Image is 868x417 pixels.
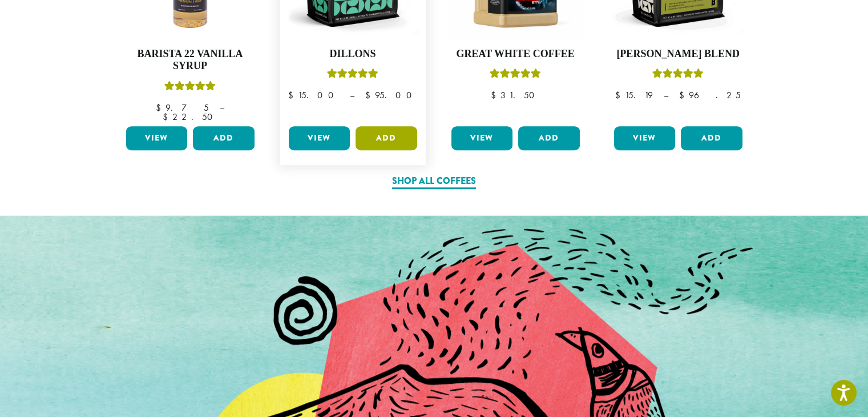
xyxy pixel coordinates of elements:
h4: Barista 22 Vanilla Syrup [123,48,257,73]
a: View [614,126,676,150]
a: View [126,126,188,150]
div: Rated 5.00 out of 5 [490,67,541,84]
span: $ [163,111,172,123]
span: $ [365,89,375,101]
span: $ [679,89,689,101]
div: Rated 5.00 out of 5 [164,79,216,97]
bdi: 31.50 [491,89,540,101]
button: Add [518,126,580,150]
button: Add [681,126,742,150]
bdi: 15.19 [615,89,653,101]
bdi: 96.25 [679,89,741,101]
span: – [664,89,668,101]
h4: Great White Coffee [449,48,583,61]
bdi: 9.75 [156,102,209,114]
span: – [350,89,354,101]
span: $ [491,89,500,101]
div: Rated 5.00 out of 5 [327,67,378,84]
button: Add [193,126,255,150]
h4: [PERSON_NAME] Blend [611,48,745,61]
div: Rated 4.67 out of 5 [652,67,704,84]
button: Add [356,126,417,150]
a: Shop All Coffees [392,174,476,189]
bdi: 95.00 [365,89,417,101]
span: – [220,102,224,114]
a: View [289,126,350,150]
span: $ [288,89,298,101]
bdi: 22.50 [163,111,218,123]
bdi: 15.00 [288,89,339,101]
span: $ [156,102,165,114]
span: $ [615,89,625,101]
h4: Dillons [286,48,420,61]
a: View [451,126,513,150]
